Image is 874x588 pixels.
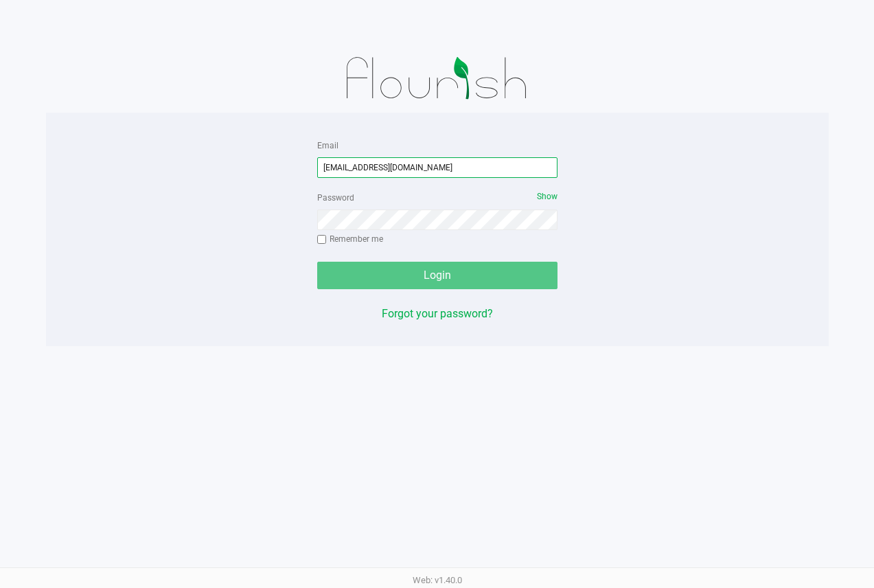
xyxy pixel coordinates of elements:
[317,139,338,152] label: Email
[382,306,493,322] button: Forgot your password?
[317,233,383,245] label: Remember me
[317,192,354,204] label: Password
[413,575,462,585] span: Web: v1.40.0
[317,235,327,245] input: Remember me
[537,192,557,201] span: Show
